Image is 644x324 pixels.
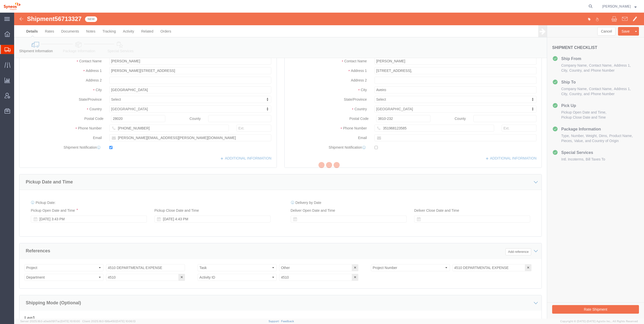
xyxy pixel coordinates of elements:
a: Support [269,320,281,323]
span: Client: 2025.18.0-198a450 [82,320,136,323]
span: Copyright © [DATE]-[DATE] Agistix Inc., All Rights Reserved [560,319,638,323]
span: Server: 2025.18.0-a0edd1917ac [20,320,80,323]
button: [PERSON_NAME] [602,3,637,9]
span: [DATE] 10:06:13 [116,320,136,323]
span: Igor Lopez Campayo [602,4,631,9]
a: Feedback [281,320,294,323]
span: [DATE] 10:10:00 [60,320,80,323]
img: logo [4,3,20,10]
